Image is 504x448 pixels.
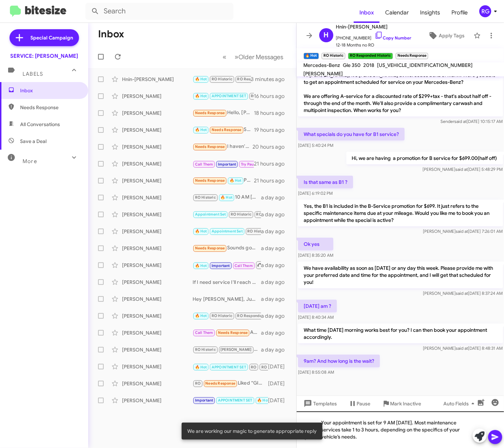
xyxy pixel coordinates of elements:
span: 🔥 Hot [195,127,207,132]
div: If I need service I'll reach out to you. Thanks [193,279,261,286]
div: Thx [193,227,261,235]
span: Call Them [195,330,213,335]
span: 🔥 Hot [195,94,207,98]
div: a day ago [261,262,291,269]
span: Labels [23,71,43,77]
span: Pause [357,397,371,410]
span: APPOINTMENT SET [218,398,253,403]
span: RO Historic [251,94,272,98]
span: RO Historic [195,195,216,200]
div: [PERSON_NAME] [122,126,193,133]
span: Apply Tags [439,29,464,42]
span: Appointment Set [195,212,226,217]
span: RO [251,365,256,369]
span: said at [456,229,468,234]
span: Call Them [195,162,213,167]
div: Actually I had my tires checked by others. Per their review and the mileage All 4 are practically... [193,329,261,337]
div: a day ago [261,295,291,303]
span: Needs Response [195,144,225,149]
p: What time [DATE] morning works best for you? I can then book your appointment accordingly. [298,324,503,343]
span: RO Historic [247,229,268,234]
span: Try Pausing [241,162,261,167]
span: [PERSON_NAME] [DATE] 8:37:24 AM [423,291,503,296]
nav: Page navigation example [219,50,288,64]
span: Special Campaign [31,34,73,41]
div: SERVICE: [PERSON_NAME] [10,52,78,60]
span: Important [212,263,230,268]
div: [PERSON_NAME] [122,262,193,269]
span: Hnin-[PERSON_NAME] [336,23,412,31]
button: Previous [219,50,231,64]
div: Hi [PERSON_NAME]! No service needed. Thanks for checking. [193,312,261,320]
span: Mercedes-Benz [304,62,340,68]
div: [DATE] [268,363,291,370]
span: APPOINTMENT SET [212,94,246,98]
span: Templates [302,397,337,410]
a: Inbox [354,2,379,23]
button: Templates [297,397,343,410]
div: [PERSON_NAME] [122,312,193,319]
div: 9am? And how long is the wait? [193,75,251,83]
div: a day ago [261,346,291,353]
div: 19 hours ago [254,126,291,133]
div: [PERSON_NAME] [122,143,193,150]
div: Thank you! [193,396,268,404]
a: Profile [446,2,473,23]
div: [PERSON_NAME] [122,211,193,218]
div: 21 hours ago [254,160,291,167]
div: I haven't been in contact about bringing my car in. [193,143,253,151]
div: a day ago [261,245,291,252]
a: Calendar [379,2,414,23]
div: Hello, [PERSON_NAME], and thank you for your note .... I'm well out of your Neighbourhood, and ne... [193,109,254,117]
button: Mark Inactive [376,397,427,410]
p: 9am? And how long is the wait? [298,355,380,367]
span: All Conversations [20,121,60,128]
div: a day ago [261,312,291,319]
span: RO Historic [195,347,216,352]
span: 🔥 Hot [195,365,207,369]
span: said at [456,346,468,351]
span: RO [195,381,201,386]
div: [DATE] [268,380,291,387]
span: [US_VEHICLE_IDENTIFICATION_NUMBER] [377,62,473,68]
span: » [235,52,239,61]
div: [PERSON_NAME] [122,279,193,286]
span: RO Historic [231,212,251,217]
span: Needs Response [205,381,235,386]
span: Mark Inactive [390,397,421,410]
span: RO Responded Historic [237,313,280,318]
span: [DATE] 6:19:02 PM [298,191,333,196]
a: Insights [414,2,446,23]
p: We have availability as soon as [DATE] or any day this week. Please provide me with your preferre... [298,262,503,288]
div: a day ago [261,228,291,235]
small: 🔥 Hot [304,53,319,59]
div: Your vehicle is equipped with staggered tires: Michelin Pilot Sport 265/40ZR21 in the front and M... [193,346,261,354]
span: RO Historic [212,77,232,81]
button: Apply Tags [422,29,470,42]
small: RO Responded Historic [348,53,393,59]
span: 🔥 Hot [195,229,207,234]
span: 🔥 Hot [195,263,207,268]
button: Next [231,50,288,64]
span: RO Historic [212,313,232,318]
div: [PERSON_NAME] [122,363,193,370]
span: [PHONE_NUMBER] [336,31,412,42]
span: [DATE] 8:35:20 AM [298,253,333,258]
a: Special Campaign [10,29,79,46]
span: We are working our magic to generate appropriate reply [187,428,317,435]
div: RG [479,5,491,17]
div: 21 hours ago [254,177,291,184]
h1: Inbox [98,29,124,40]
span: 🔥 Hot [257,398,269,403]
div: a day ago [261,194,291,201]
span: 🔥 Hot [195,313,207,318]
div: [PERSON_NAME] [122,397,193,404]
span: Important [218,162,236,167]
span: Inbox [20,87,80,94]
div: Hey [PERSON_NAME], Just for reference, how worn was the tread truly? I replaced my tires at your ... [193,295,261,303]
span: Older Messages [239,53,284,61]
span: [DATE] 8:40:34 AM [298,315,334,320]
p: Yes, the B1 is included in the B-Service promotion for $699. It just refers to the specific maint... [298,200,503,226]
span: Needs Response [218,330,248,335]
